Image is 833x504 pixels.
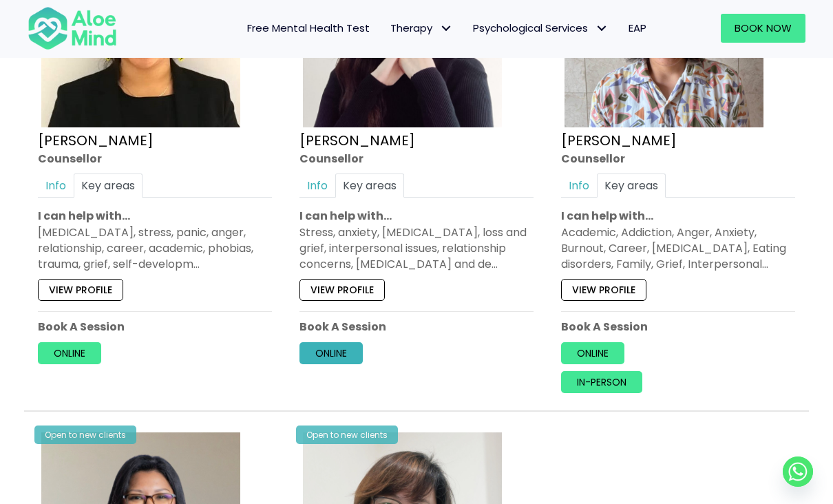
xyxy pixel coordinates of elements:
p: I can help with… [38,208,272,224]
span: Book Now [735,21,792,35]
a: View profile [299,279,385,301]
a: Online [561,342,624,364]
a: [PERSON_NAME] [561,131,677,150]
p: Book A Session [38,319,272,335]
a: View profile [38,279,123,301]
div: Open to new clients [296,426,398,444]
a: Whatsapp [783,456,813,487]
div: Counsellor [299,151,534,167]
p: I can help with… [561,208,795,224]
div: [MEDICAL_DATA], stress, panic, anger, relationship, career, academic, phobias, trauma, grief, sel... [38,224,272,272]
p: Book A Session [561,319,795,335]
span: Therapy [390,21,452,35]
a: Key areas [597,174,666,198]
a: [PERSON_NAME] [299,131,415,150]
a: Key areas [335,174,404,198]
div: Counsellor [38,151,272,167]
img: Aloe mind Logo [28,6,117,51]
a: Info [299,174,335,198]
div: Counsellor [561,151,795,167]
a: [PERSON_NAME] [38,131,154,150]
a: Info [561,174,597,198]
a: Psychological ServicesPsychological Services: submenu [463,14,618,43]
a: Book Now [721,14,805,43]
a: Info [38,174,74,198]
p: Book A Session [299,319,534,335]
a: EAP [618,14,657,43]
div: Academic, Addiction, Anger, Anxiety, Burnout, Career, [MEDICAL_DATA], Eating disorders, Family, G... [561,224,795,272]
span: EAP [629,21,646,35]
span: Therapy: submenu [436,19,456,39]
a: Key areas [74,174,143,198]
a: In-person [561,370,642,392]
span: Psychological Services [473,21,608,35]
a: View profile [561,279,646,301]
a: Free Mental Health Test [237,14,380,43]
div: Stress, anxiety, [MEDICAL_DATA], loss and grief, interpersonal issues, relationship concerns, [ME... [299,224,534,272]
span: Psychological Services: submenu [591,19,611,39]
a: TherapyTherapy: submenu [380,14,463,43]
a: Online [299,342,363,364]
nav: Menu [132,14,657,43]
p: I can help with… [299,208,534,224]
a: Online [38,342,101,364]
span: Free Mental Health Test [247,21,370,35]
div: Open to new clients [34,426,136,444]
